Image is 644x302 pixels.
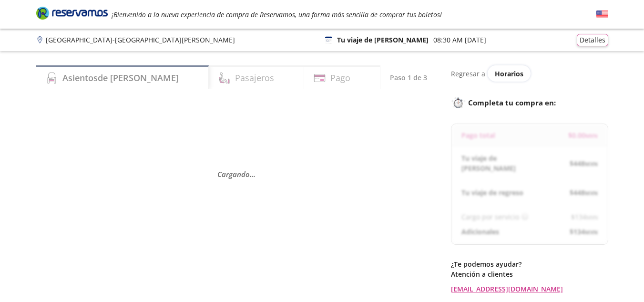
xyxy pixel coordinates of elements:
span: $ 134 [570,227,598,237]
span: . [254,169,256,179]
button: Detalles [577,34,608,46]
p: Tu viaje de regreso [461,187,523,198]
span: $ 448 [570,187,598,198]
a: [EMAIL_ADDRESS][DOMAIN_NAME] [451,284,608,294]
small: MXN [585,189,598,197]
p: Adicionales [461,227,499,237]
span: Horarios [495,69,523,78]
p: Regresar a [451,69,485,79]
p: Tu viaje de [PERSON_NAME] [461,153,530,173]
a: Brand Logo [36,6,108,23]
button: English [596,9,608,21]
p: [GEOGRAPHIC_DATA] - [GEOGRAPHIC_DATA][PERSON_NAME] [46,35,235,45]
small: MXN [585,132,598,139]
h4: Pasajeros [235,72,274,84]
small: MXN [585,229,598,236]
p: Tu viaje de [PERSON_NAME] [337,35,429,45]
h4: Asientos de [PERSON_NAME] [62,72,179,84]
div: Regresar a ver horarios [451,65,608,82]
span: $ 134 [571,212,598,222]
p: Paso 1 de 3 [390,73,427,83]
p: Cargo por servicio [461,212,519,222]
p: 08:30 AM [DATE] [433,35,486,45]
em: ¡Bienvenido a la nueva experiencia de compra de Reservamos, una forma más sencilla de comprar tus... [112,10,442,19]
span: . [252,169,254,179]
em: Cargando [217,169,256,179]
small: MXN [586,214,598,221]
span: . [250,169,252,179]
p: Completa tu compra en : [451,96,608,109]
p: Atención a clientes [451,269,608,279]
p: Pago total [461,130,495,140]
i: Brand Logo [36,6,108,20]
span: $ 448 [570,158,598,168]
span: $ 0.00 [568,130,598,140]
p: ¿Te podemos ayudar? [451,259,608,269]
h4: Pago [330,72,350,84]
small: MXN [585,160,598,167]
